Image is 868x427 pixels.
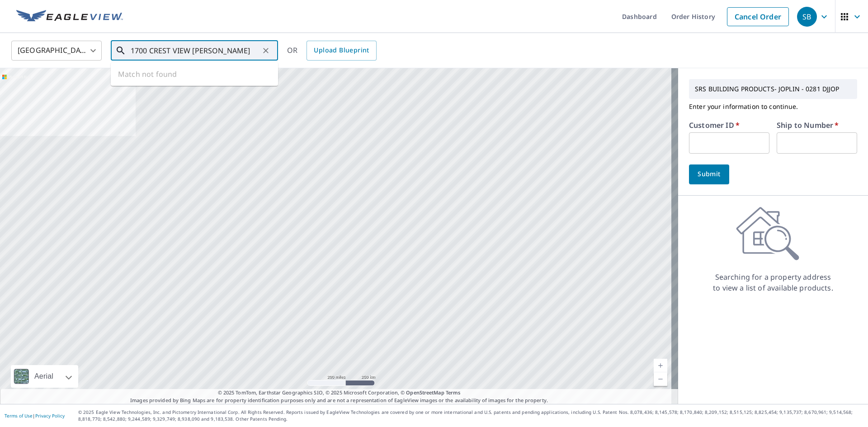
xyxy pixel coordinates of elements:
a: Current Level 5, Zoom Out [654,372,667,386]
div: [GEOGRAPHIC_DATA] [11,38,102,63]
button: Clear [259,44,272,57]
img: EV Logo [16,10,123,23]
a: Cancel Order [727,7,789,26]
a: Terms of Use [5,413,33,419]
div: SB [797,7,817,27]
div: Aerial [11,365,78,388]
a: Current Level 5, Zoom In [654,359,667,372]
div: Aerial [32,365,56,388]
p: © 2025 Eagle View Technologies, Inc. and Pictometry International Corp. All Rights Reserved. Repo... [78,409,863,422]
input: Search by address or latitude-longitude [131,38,259,63]
p: SRS BUILDING PRODUCTS- JOPLIN - 0281 DJJOP [691,81,855,97]
span: Submit [696,169,722,180]
label: Ship to Number [777,122,839,129]
a: OpenStreetMap [406,389,444,396]
p: Enter your information to continue. [689,99,857,114]
span: © 2025 TomTom, Earthstar Geographics SIO, © 2025 Microsoft Corporation, © [218,389,461,397]
button: Submit [689,164,729,184]
a: Upload Blueprint [307,41,376,61]
label: Customer ID [689,122,740,129]
span: Upload Blueprint [314,45,369,56]
div: OR [287,41,377,61]
p: Searching for a property address to view a list of available products. [712,272,834,293]
a: Privacy Policy [35,413,65,419]
p: | [5,413,65,418]
a: Terms [446,389,461,396]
